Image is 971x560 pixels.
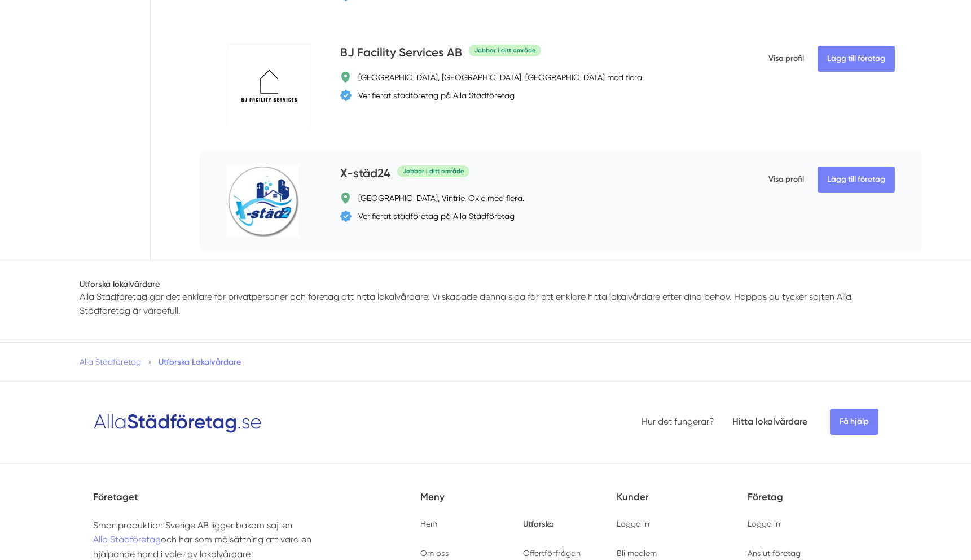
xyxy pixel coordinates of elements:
[80,290,892,318] p: Alla Städföretag gör det enklare för privatpersoner och företag att hitta lokalvårdare. Vi skapad...
[523,519,554,529] a: Utforska
[227,44,311,129] img: BJ Facility Services AB
[93,534,161,545] a: Alla Städföretag
[420,489,617,518] h5: Meny
[617,489,748,518] h5: Kunder
[148,356,152,368] span: »
[642,416,714,427] a: Hur det fungerar?
[617,519,649,528] a: Logga in
[358,90,515,101] div: Verifierat städföretag på Alla Städföretag
[358,211,515,222] div: Verifierat städföretag på Alla Städföretag
[830,409,878,435] span: Få hjälp
[358,72,644,83] div: [GEOGRAPHIC_DATA], [GEOGRAPHIC_DATA], [GEOGRAPHIC_DATA] med flera.
[159,357,241,367] a: Utforska Lokalvårdare
[80,356,892,368] nav: Breadcrumb
[80,357,141,366] a: Alla Städföretag
[732,416,807,427] a: Hitta lokalvårdare
[397,165,469,177] div: Jobbar i ditt område
[93,489,420,518] h5: Företaget
[340,44,462,63] h4: BJ Facility Services AB
[358,193,524,204] div: [GEOGRAPHIC_DATA], Vintrie, Oxie med flera.
[93,409,262,434] img: Logotyp Alla Städföretag
[768,44,804,73] span: Visa profil
[420,549,449,558] a: Om oss
[617,549,657,558] a: Bli medlem
[227,165,299,237] img: X-städ24
[420,519,437,528] a: Hem
[748,549,801,558] a: Anslut företag
[340,165,390,183] h4: X-städ24
[523,549,581,558] a: Offertförfrågan
[748,489,878,518] h5: Företag
[80,278,892,290] h1: Utforska lokalvårdare
[818,167,895,193] : Lägg till företag
[818,46,895,72] : Lägg till företag
[469,45,541,56] div: Jobbar i ditt område
[748,519,780,528] a: Logga in
[768,165,804,194] span: Visa profil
